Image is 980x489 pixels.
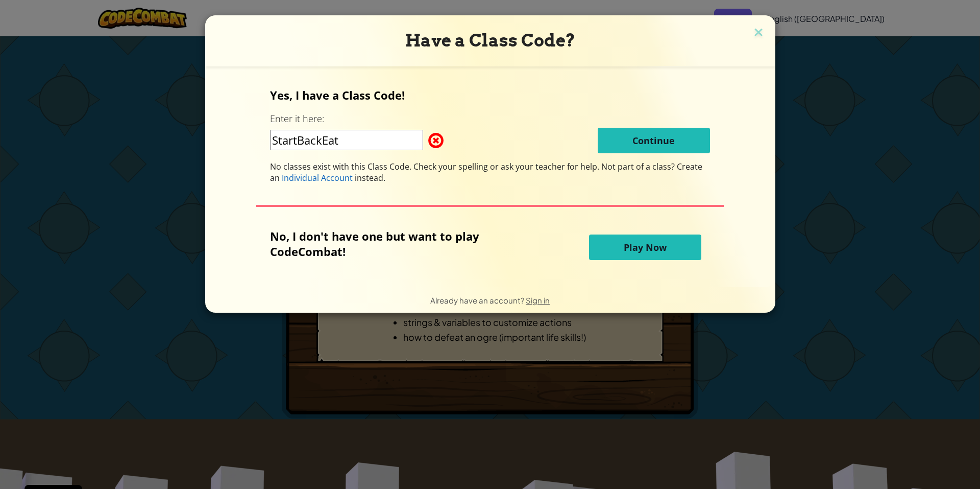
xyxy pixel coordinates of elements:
[430,295,526,305] span: Already have an account?
[526,295,550,305] a: Sign in
[598,128,710,153] button: Continue
[632,134,675,147] span: Continue
[752,26,765,41] img: close icon
[282,172,353,183] span: Individual Account
[270,87,710,103] p: Yes, I have a Class Code!
[270,112,324,125] label: Enter it here:
[270,161,702,183] span: Not part of a class? Create an
[624,241,667,253] span: Play Now
[353,172,385,183] span: instead.
[405,30,575,51] span: Have a Class Code?
[270,161,601,172] span: No classes exist with this Class Code. Check your spelling or ask your teacher for help.
[270,228,529,259] p: No, I don't have one but want to play CodeCombat!
[589,235,701,260] button: Play Now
